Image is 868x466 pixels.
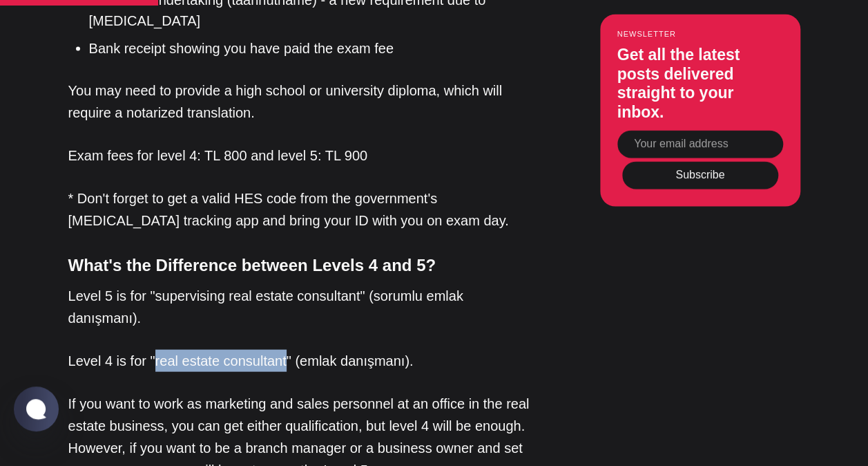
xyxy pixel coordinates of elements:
p: You may need to provide a high school or university diploma, which will require a notarized trans... [68,80,531,124]
h4: What's the Difference between Levels 4 and 5? [68,252,531,278]
input: Your email address [617,130,783,158]
p: Exam fees for level 4: TL 800 and level 5: TL 900 [68,145,531,167]
button: Subscribe [622,161,778,189]
h3: Get all the latest posts delivered straight to your inbox. [617,45,783,121]
small: Newsletter [617,29,783,37]
p: Level 4 is for "real estate consultant" (emlak danışmanı). [68,350,531,372]
p: * Don't forget to get a valid HES code from the government's [MEDICAL_DATA] tracking app and brin... [68,187,531,232]
li: Bank receipt showing you have paid the exam fee [89,38,531,59]
p: Level 5 is for "supervising real estate consultant" (sorumlu emlak danışmanı). [68,285,531,329]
